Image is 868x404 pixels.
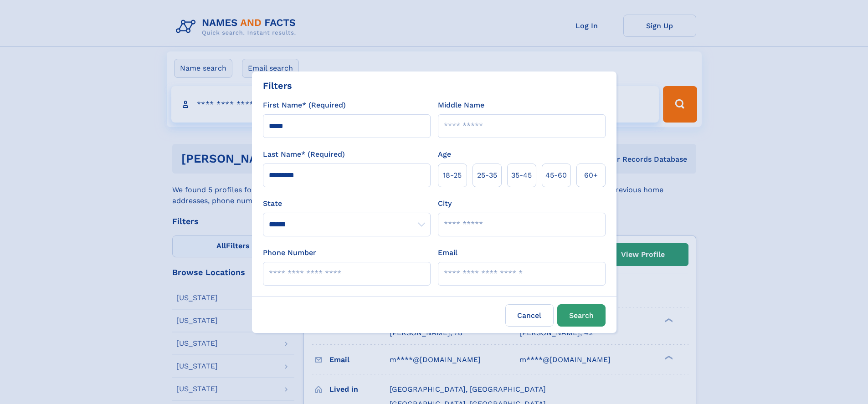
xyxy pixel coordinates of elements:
label: Middle Name [438,100,484,111]
label: Cancel [505,304,554,327]
label: First Name* (Required) [263,100,346,111]
span: 35‑45 [511,170,532,181]
div: Filters [263,79,292,92]
label: State [263,198,431,209]
label: Email [438,247,457,258]
label: Age [438,149,451,160]
span: 25‑35 [477,170,497,181]
button: Search [557,304,606,327]
label: City [438,198,452,209]
label: Last Name* (Required) [263,149,345,160]
span: 60+ [584,170,598,181]
span: 18‑25 [443,170,462,181]
label: Phone Number [263,247,316,258]
span: 45‑60 [545,170,567,181]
